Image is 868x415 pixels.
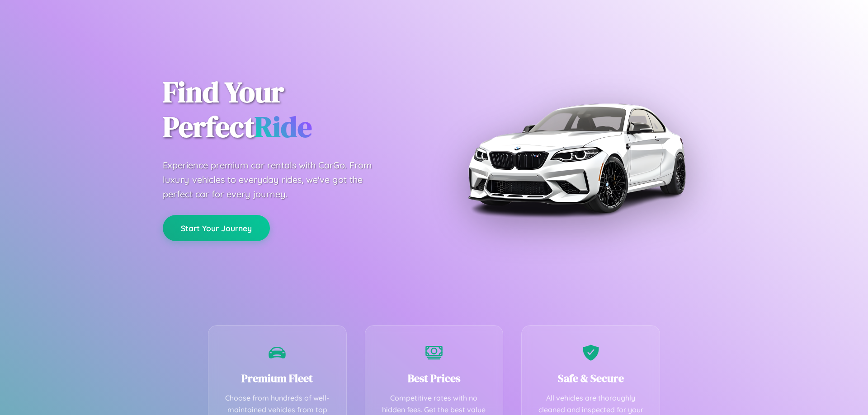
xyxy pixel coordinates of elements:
[379,371,490,386] h3: Best Prices
[255,107,312,146] span: Ride
[163,75,420,145] h1: Find Your Perfect
[222,371,333,386] h3: Premium Fleet
[163,158,389,201] p: Experience premium car rentals with CarGo. From luxury vehicles to everyday rides, we've got the ...
[163,215,270,241] button: Start Your Journey
[463,45,689,271] img: Premium BMW car rental vehicle
[535,371,646,386] h3: Safe & Secure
